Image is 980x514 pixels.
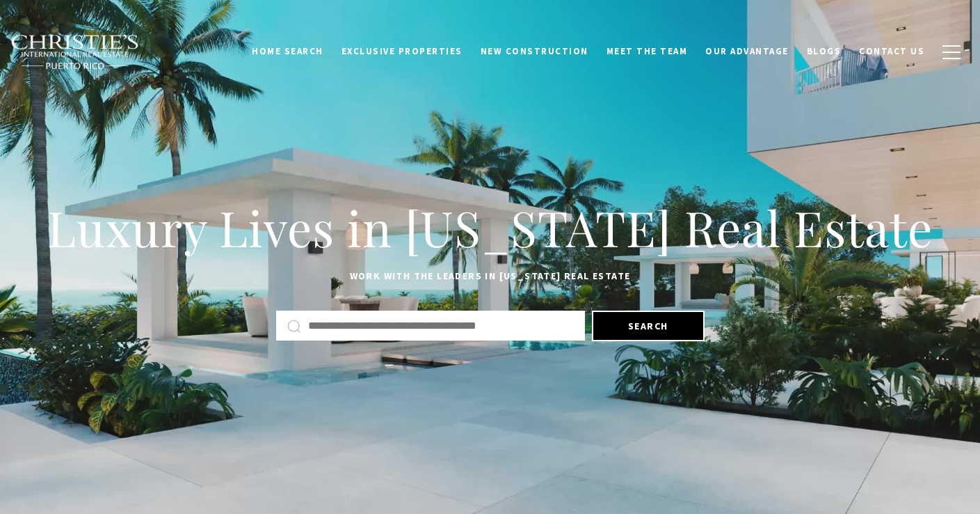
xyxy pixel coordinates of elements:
a: New Construction [472,38,597,65]
span: Our Advantage [705,45,789,57]
p: Work with the leaders in [US_STATE] Real Estate [38,268,942,285]
span: Exclusive Properties [342,45,463,57]
a: Blogs [798,38,851,65]
img: Christie's International Real Estate black text logo [10,34,140,70]
a: Our Advantage [696,38,798,65]
span: Blogs [807,45,842,57]
span: New Construction [481,45,588,57]
a: Meet the Team [597,38,697,65]
a: Exclusive Properties [332,38,472,65]
a: Home Search [243,38,332,65]
span: Contact Us [859,45,924,57]
button: Search [592,311,705,341]
h1: Luxury Lives in [US_STATE] Real Estate [38,197,942,258]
